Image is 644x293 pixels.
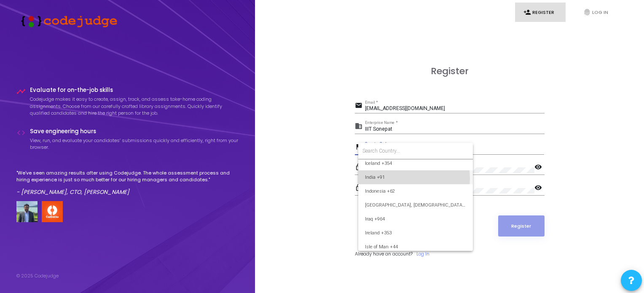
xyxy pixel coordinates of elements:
[365,184,466,198] span: Indonesia +62
[365,212,466,226] span: Iraq +964
[362,147,469,155] input: Search Country...
[365,226,466,240] span: Ireland +353
[365,198,466,212] span: [GEOGRAPHIC_DATA], [DEMOGRAPHIC_DATA] Republic of +98
[365,240,466,254] span: Isle of Man +44
[365,156,466,170] span: Iceland +354
[365,170,466,184] span: India +91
